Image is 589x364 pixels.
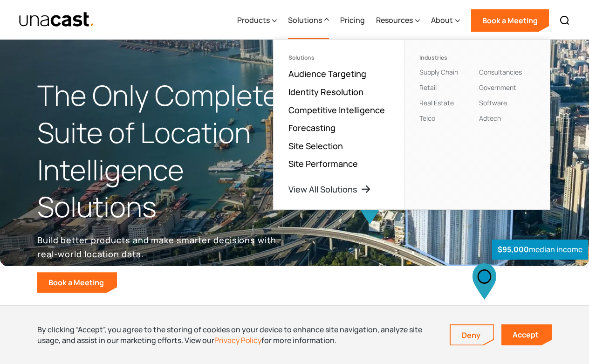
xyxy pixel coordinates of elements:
[288,1,329,40] div: Solutions
[37,233,280,261] p: Build better products and make smarter decisions with real-world location data.
[288,14,322,26] div: Solutions
[37,272,117,293] a: Book a Meeting
[237,14,270,26] div: Products
[479,68,522,76] a: Consultancies
[498,244,529,254] strong: $95,000
[237,1,277,40] div: Products
[288,86,363,97] a: Identity Resolution
[419,114,435,123] a: Telco
[288,140,343,151] a: Site Selection
[479,98,507,107] a: Software
[559,15,570,26] img: Search icon
[288,158,358,169] a: Site Performance
[288,184,371,195] a: View All Solutions
[19,12,95,28] img: Unacast text logo
[37,77,294,226] h1: The Only Complete Suite of Location Intelligence Solutions
[376,14,413,26] div: Resources
[501,324,552,345] a: Accept
[288,55,389,61] div: Solutions
[431,1,460,40] div: About
[376,1,420,40] div: Resources
[37,324,436,345] div: By clicking “Accept”, you agree to the storing of cookies on your device to enhance site navigati...
[214,335,261,345] a: Privacy Policy
[492,240,588,260] div: median income
[288,122,336,133] a: Forecasting
[419,98,454,107] a: Real Estate
[451,325,493,345] a: Deny
[479,114,501,123] a: Adtech
[419,83,437,92] a: Retail
[340,1,365,40] a: Pricing
[288,68,366,79] a: Audience Targeting
[471,9,549,32] a: Book a Meeting
[419,68,458,76] a: Supply Chain
[288,104,385,116] a: Competitive Intelligence
[19,12,95,28] a: home
[419,55,475,61] div: Industries
[431,14,453,26] div: About
[479,83,516,92] a: Government
[273,39,550,210] nav: Solutions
